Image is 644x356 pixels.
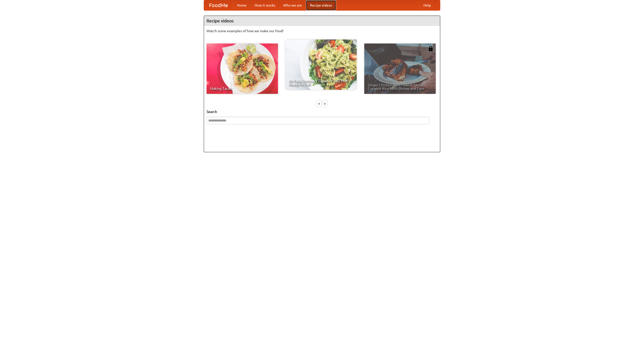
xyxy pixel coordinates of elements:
a: Recipe videos [306,0,336,10]
a: Making Tacos [207,44,278,94]
h5: Search [207,109,437,114]
div: » [323,100,327,107]
a: How it works [251,0,279,10]
span: Making Tacos [210,87,274,90]
a: Who we are [279,0,306,10]
img: 483408.png [428,46,433,51]
a: Home [233,0,251,10]
a: An Easy, Summery Tomato Pasta That's Ready for Fall [285,39,357,90]
p: Watch some examples of how we make our food! [207,28,437,33]
a: FoodMe [204,0,233,10]
span: An Easy, Summery Tomato Pasta That's Ready for Fall [289,79,353,86]
div: « [317,100,321,107]
a: Help [419,0,435,10]
h4: Recipe videos [204,16,440,26]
